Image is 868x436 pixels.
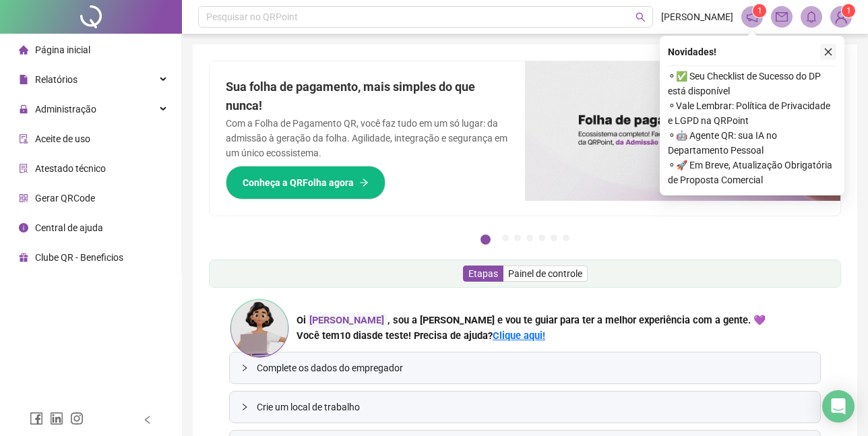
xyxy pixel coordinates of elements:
span: facebook [30,412,43,425]
p: Com a Folha de Pagamento QR, você faz tudo em um só lugar: da admissão à geração da folha. Agilid... [226,116,509,160]
span: arrow-right [359,178,369,187]
span: Complete os dados do empregador [257,361,809,375]
button: 6 [551,235,557,241]
div: Open Intercom Messenger [822,390,855,423]
img: banner%2F8d14a306-6205-4263-8e5b-06e9a85ad873.png [525,61,840,201]
span: lock [19,104,28,114]
span: Página inicial [35,44,90,55]
sup: Atualize o seu contato no menu Meus Dados [842,4,855,18]
span: linkedin [50,412,63,425]
span: 1 [757,6,762,15]
span: file [19,75,28,84]
span: left [143,415,152,425]
sup: 1 [753,4,766,18]
span: Você tem [297,330,340,342]
span: solution [19,164,28,173]
button: 2 [502,235,509,241]
span: Relatórios [35,74,77,85]
span: ⚬ 🤖 Agente QR: sua IA no Departamento Pessoal [668,128,836,158]
span: Gerar QRCode [35,193,95,204]
button: 3 [514,235,521,241]
span: close [824,47,833,57]
span: home [19,45,28,55]
span: Etapas [468,268,498,279]
button: 7 [563,235,569,241]
button: 5 [538,235,545,241]
span: collapsed [241,403,249,411]
span: Clube QR - Beneficios [35,252,123,263]
span: Crie um local de trabalho [257,400,809,414]
span: audit [19,134,28,144]
span: collapsed [241,364,249,372]
span: bell [805,11,817,23]
span: dias [353,330,372,342]
h2: Sua folha de pagamento, mais simples do que nunca! [226,77,509,116]
span: Conheça a QRFolha agora [243,175,354,190]
div: Crie um local de trabalho [230,392,820,423]
div: Complete os dados do empregador [230,352,820,383]
button: 1 [480,235,491,245]
span: ⚬ ✅ Seu Checklist de Sucesso do DP está disponível [668,69,836,98]
span: Central de ajuda [35,222,103,233]
span: mail [776,11,788,23]
span: Aceite de uso [35,133,90,144]
span: 10 [340,330,372,342]
button: Conheça a QRFolha agora [226,166,385,199]
span: 1 [846,6,851,15]
span: instagram [70,412,84,425]
span: Atestado técnico [35,163,106,174]
img: ana-icon.cad42e3e8b8746aecfa2.png [229,298,290,359]
button: 4 [526,235,533,241]
img: 94782 [831,7,851,27]
span: notification [746,11,758,23]
span: ⚬ 🚀 Em Breve, Atualização Obrigatória de Proposta Comercial [668,158,836,187]
span: info-circle [19,223,28,232]
div: [PERSON_NAME] [306,313,387,328]
span: de teste! Precisa de ajuda? [372,330,493,342]
div: Oi , sou a [PERSON_NAME] e vou te guiar para ter a melhor experiência com a gente. 💜 [297,313,766,328]
span: qrcode [19,193,28,203]
span: Painel de controle [508,268,582,279]
span: gift [19,253,28,262]
span: Novidades ! [668,44,716,59]
a: Clique aqui! [493,330,545,342]
span: ⚬ Vale Lembrar: Política de Privacidade e LGPD na QRPoint [668,98,836,128]
span: search [635,12,646,22]
span: [PERSON_NAME] [661,9,733,24]
span: Administração [35,104,96,115]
